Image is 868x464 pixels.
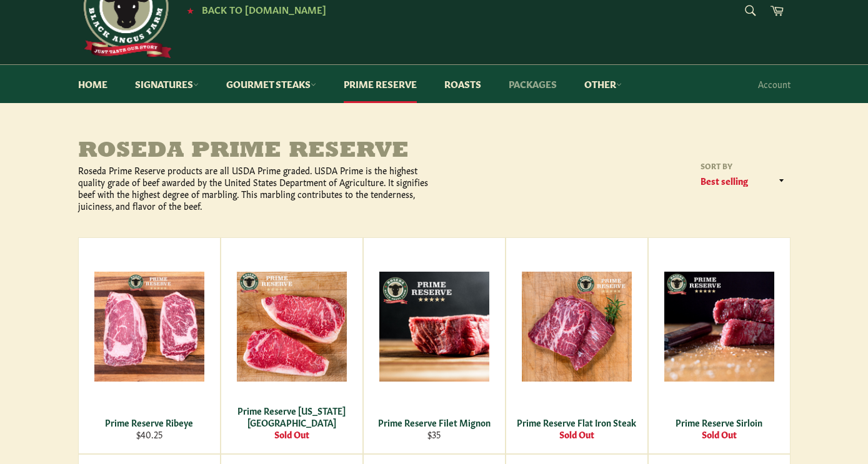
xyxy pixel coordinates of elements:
a: Prime Reserve [331,65,429,103]
img: Prime Reserve New York Strip [237,272,347,382]
a: Roasts [432,65,494,103]
div: Sold Out [229,428,354,440]
a: Other [572,65,634,103]
img: Prime Reserve Ribeye [94,272,204,382]
a: Signatures [122,65,211,103]
a: Packages [496,65,569,103]
span: Back to [DOMAIN_NAME] [202,2,326,16]
a: Prime Reserve Flat Iron Steak Prime Reserve Flat Iron Steak Sold Out [506,237,648,454]
img: Prime Reserve Sirloin [664,272,774,382]
label: Sort by [697,160,791,171]
a: Home [66,65,120,103]
a: ★ Back to [DOMAIN_NAME] [181,5,326,15]
div: Prime Reserve Flat Iron Steak [514,417,639,428]
p: Roseda Prime Reserve products are all USDA Prime graded. USDA Prime is the highest quality grade ... [78,164,434,212]
div: Prime Reserve Filet Mignon [371,417,497,428]
a: Prime Reserve New York Strip Prime Reserve [US_STATE][GEOGRAPHIC_DATA] Sold Out [221,237,363,454]
div: $35 [371,428,497,440]
div: Prime Reserve Sirloin [656,417,782,428]
a: Gourmet Steaks [214,65,329,103]
a: Prime Reserve Filet Mignon Prime Reserve Filet Mignon $35 [363,237,506,454]
img: Prime Reserve Flat Iron Steak [522,272,632,382]
div: $40.25 [86,428,212,440]
div: Prime Reserve [US_STATE][GEOGRAPHIC_DATA] [229,405,354,429]
span: ★ [187,5,194,15]
a: Prime Reserve Ribeye Prime Reserve Ribeye $40.25 [78,237,221,454]
div: Prime Reserve Ribeye [86,417,212,428]
h1: Roseda Prime Reserve [78,139,434,164]
div: Sold Out [656,428,782,440]
img: Prime Reserve Filet Mignon [379,272,489,382]
a: Account [752,66,797,102]
a: Prime Reserve Sirloin Prime Reserve Sirloin Sold Out [648,237,791,454]
div: Sold Out [514,428,639,440]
